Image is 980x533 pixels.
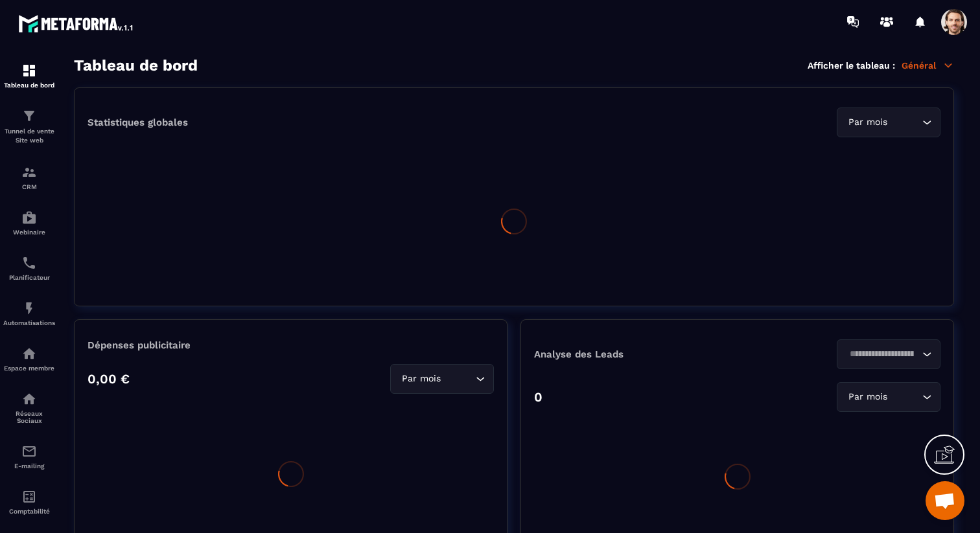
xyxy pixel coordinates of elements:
div: Search for option [837,108,940,137]
div: Search for option [837,339,940,369]
img: social-network [21,391,37,407]
div: Ouvrir le chat [926,481,964,520]
a: automationsautomationsAutomatisations [3,291,55,336]
a: emailemailE-mailing [3,434,55,479]
a: social-networksocial-networkRéseaux Sociaux [3,381,55,434]
img: formation [21,164,37,180]
img: scheduler [21,255,37,271]
img: automations [21,346,37,361]
a: accountantaccountantComptabilité [3,479,55,525]
img: formation [21,108,37,124]
p: Analyse des Leads [534,348,738,360]
div: Search for option [390,364,494,394]
p: Afficher le tableau : [808,60,895,71]
p: Comptabilité [3,508,55,515]
input: Search for option [890,390,919,404]
input: Search for option [443,372,472,386]
img: automations [21,210,37,225]
a: formationformationCRM [3,155,55,200]
span: Par mois [399,372,443,386]
p: 0 [534,389,542,405]
p: Général [902,60,954,71]
a: schedulerschedulerPlanificateur [3,245,55,291]
span: Par mois [845,115,890,130]
p: Tunnel de vente Site web [3,127,55,145]
p: Réseaux Sociaux [3,410,55,424]
a: formationformationTunnel de vente Site web [3,98,55,155]
h3: Tableau de bord [74,56,198,74]
span: Par mois [845,390,890,404]
p: Automatisations [3,319,55,326]
input: Search for option [890,115,919,130]
img: email [21,444,37,459]
p: Webinaire [3,229,55,236]
div: Search for option [837,382,940,412]
p: Planificateur [3,274,55,281]
p: Statistiques globales [87,117,188,128]
img: automations [21,301,37,316]
img: accountant [21,489,37,505]
img: logo [18,12,135,35]
p: Tableau de bord [3,82,55,89]
p: Espace membre [3,365,55,372]
p: Dépenses publicitaire [87,339,494,351]
a: formationformationTableau de bord [3,53,55,98]
input: Search for option [845,347,919,361]
a: automationsautomationsEspace membre [3,336,55,381]
p: CRM [3,183,55,190]
a: automationsautomationsWebinaire [3,200,55,245]
p: 0,00 € [87,371,130,387]
p: E-mailing [3,462,55,470]
img: formation [21,63,37,78]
